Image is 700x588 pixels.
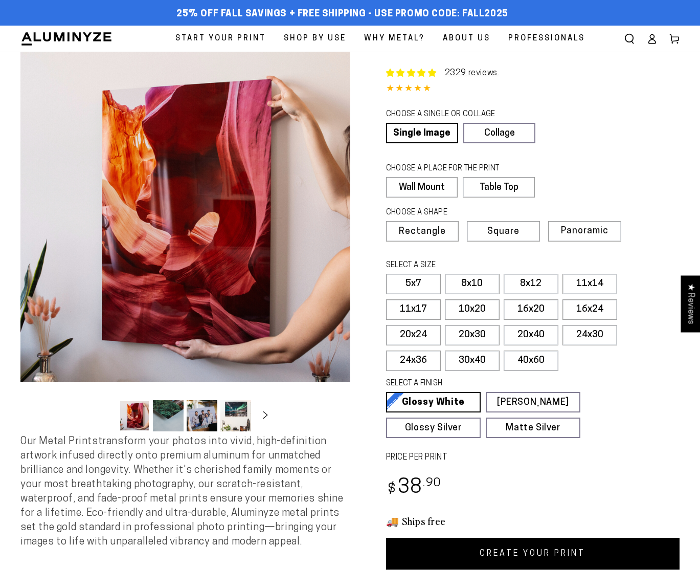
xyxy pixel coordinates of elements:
button: Load image 4 in gallery view [220,400,251,431]
media-gallery: Gallery Viewer [20,52,350,434]
label: 30x40 [445,351,500,371]
legend: CHOOSE A SINGLE OR COLLAGE [386,109,526,120]
button: Slide right [254,404,277,427]
span: 25% off FALL Savings + Free Shipping - Use Promo Code: FALL2025 [176,9,508,20]
label: PRICE PER PRINT [386,452,680,464]
div: 4.85 out of 5.0 stars [386,82,680,97]
bdi: 38 [386,478,442,498]
label: Table Top [463,177,535,198]
a: Professionals [501,26,593,52]
span: Shop By Use [284,32,346,46]
button: Load image 1 in gallery view [119,400,150,431]
a: CREATE YOUR PRINT [386,538,680,570]
a: Why Metal? [356,26,433,52]
a: Glossy Silver [386,418,481,438]
a: Shop By Use [276,26,354,52]
span: Start Your Print [175,32,266,46]
div: Click to open Judge.me floating reviews tab [681,275,700,332]
h3: 🚚 Ships free [386,514,680,528]
button: Load image 2 in gallery view [153,400,184,431]
span: Panoramic [561,226,608,236]
span: About Us [443,32,490,46]
span: Professionals [508,32,585,46]
a: Single Image [386,123,458,143]
label: 20x24 [386,325,441,345]
label: 20x30 [445,325,500,345]
a: About Us [435,26,498,52]
span: Square [487,227,520,236]
label: Wall Mount [386,177,458,198]
legend: SELECT A FINISH [386,378,558,389]
label: 8x10 [445,274,500,294]
label: 11x14 [562,274,617,294]
label: 5x7 [386,274,441,294]
label: 8x12 [504,274,558,294]
legend: SELECT A SIZE [386,260,558,271]
label: 24x30 [562,325,617,345]
label: 16x20 [504,299,558,320]
label: 24x36 [386,351,441,371]
a: Start Your Print [168,26,274,52]
label: 16x24 [562,299,617,320]
span: Why Metal? [364,32,425,46]
summary: Search our site [618,28,641,50]
a: Matte Silver [486,418,580,438]
label: 40x60 [504,351,558,371]
legend: CHOOSE A SHAPE [386,207,527,219]
label: 20x40 [504,325,558,345]
span: $ [388,483,396,496]
img: Aluminyze [20,31,112,47]
button: Slide left [94,404,116,427]
a: Glossy White [386,392,481,412]
a: [PERSON_NAME] [486,392,580,412]
label: 11x17 [386,299,441,320]
a: Collage [463,123,535,143]
button: Load image 3 in gallery view [187,400,217,431]
span: Rectangle [399,227,446,236]
a: 2329 reviews. [445,69,500,77]
sup: .90 [423,477,441,489]
label: 10x20 [445,299,500,320]
legend: CHOOSE A PLACE FOR THE PRINT [386,163,526,175]
span: Our Metal Prints transform your photos into vivid, high-definition artwork infused directly onto ... [20,437,344,547]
